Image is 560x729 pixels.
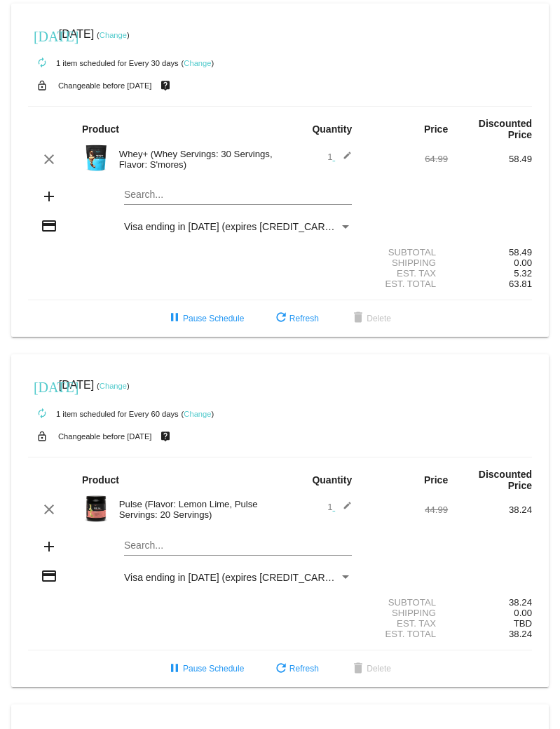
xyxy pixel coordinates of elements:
[155,306,255,331] button: Pause Schedule
[124,189,352,201] input: Search...
[124,221,368,232] span: Visa ending in [DATE] (expires [CREDIT_CARD_DATA])
[327,502,352,512] span: 1
[41,568,57,584] mat-icon: credit_card
[82,495,110,523] img: Pulse-20S-Lemon-Lime-Roman-Berezecky.png
[184,59,211,67] a: Change
[448,597,532,608] div: 38.24
[166,664,244,674] span: Pause Schedule
[273,310,289,327] mat-icon: refresh
[339,306,402,331] button: Delete
[124,540,352,551] input: Search...
[157,76,174,95] mat-icon: live_help
[34,377,50,394] mat-icon: [DATE]
[350,664,391,674] span: Delete
[166,661,183,678] mat-icon: pause
[58,432,152,441] small: Changeable before [DATE]
[364,247,448,258] div: Subtotal
[41,151,57,168] mat-icon: clear
[112,149,280,170] div: Whey+ (Whey Servings: 30 Servings, Flavor: S'mores)
[182,410,214,418] small: ( )
[364,629,448,639] div: Est. Total
[424,123,448,135] strong: Price
[166,314,244,323] span: Pause Schedule
[34,406,50,422] mat-icon: autorenew
[364,258,448,268] div: Shipping
[335,501,352,518] mat-icon: edit
[514,258,532,268] span: 0.00
[184,410,211,418] a: Change
[312,474,352,486] strong: Quantity
[448,504,532,515] div: 38.24
[514,618,532,629] span: TBD
[364,504,448,515] div: 44.99
[97,382,130,390] small: ( )
[41,218,57,234] mat-icon: credit_card
[97,31,130,39] small: ( )
[364,268,448,279] div: Est. Tax
[41,538,57,555] mat-icon: add
[100,31,127,39] a: Change
[364,608,448,618] div: Shipping
[124,221,352,232] mat-select: Payment Method
[509,279,532,289] span: 63.81
[312,123,352,135] strong: Quantity
[509,629,532,639] span: 38.24
[424,474,448,486] strong: Price
[448,247,532,258] div: 58.49
[479,469,532,491] strong: Discounted Price
[327,152,352,162] span: 1
[364,154,448,164] div: 64.99
[166,310,183,327] mat-icon: pause
[514,268,532,279] span: 5.32
[339,656,402,681] button: Delete
[124,572,368,583] span: Visa ending in [DATE] (expires [CREDIT_CARD_DATA])
[261,306,330,331] button: Refresh
[100,382,127,390] a: Change
[273,664,319,674] span: Refresh
[41,188,57,205] mat-icon: add
[34,427,50,446] mat-icon: lock_open
[58,81,152,90] small: Changeable before [DATE]
[273,661,289,678] mat-icon: refresh
[82,474,119,486] strong: Product
[448,154,532,164] div: 58.49
[350,661,367,678] mat-icon: delete
[157,427,174,446] mat-icon: live_help
[34,55,50,72] mat-icon: autorenew
[82,144,110,172] img: Image-1-Carousel-Whey-2lb-SMores.png
[364,618,448,629] div: Est. Tax
[335,151,352,168] mat-icon: edit
[41,501,57,518] mat-icon: clear
[112,499,280,520] div: Pulse (Flavor: Lemon Lime, Pulse Servings: 20 Servings)
[182,59,214,67] small: ( )
[28,59,179,67] small: 1 item scheduled for Every 30 days
[479,118,532,140] strong: Discounted Price
[124,572,352,583] mat-select: Payment Method
[34,27,50,44] mat-icon: [DATE]
[350,310,367,327] mat-icon: delete
[364,279,448,289] div: Est. Total
[514,608,532,618] span: 0.00
[82,123,119,135] strong: Product
[155,656,255,681] button: Pause Schedule
[350,314,391,323] span: Delete
[261,656,330,681] button: Refresh
[28,410,179,418] small: 1 item scheduled for Every 60 days
[364,597,448,608] div: Subtotal
[273,314,319,323] span: Refresh
[34,76,50,95] mat-icon: lock_open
